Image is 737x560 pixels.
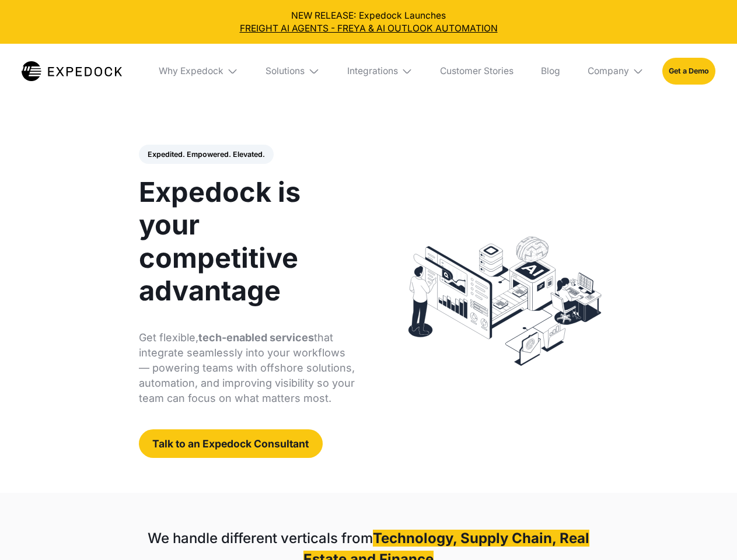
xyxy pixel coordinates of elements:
div: Integrations [338,44,422,99]
div: Company [578,44,653,99]
a: Blog [532,44,569,99]
a: Talk to an Expedock Consultant [139,429,323,458]
div: Solutions [266,65,305,77]
p: Get flexible, that integrate seamlessly into your workflows — powering teams with offshore soluti... [139,330,355,406]
h1: Expedock is your competitive advantage [139,176,355,307]
a: FREIGHT AI AGENTS - FREYA & AI OUTLOOK AUTOMATION [9,22,728,35]
strong: We handle different verticals from [148,530,373,547]
strong: tech-enabled services [198,331,314,344]
a: Get a Demo [662,58,715,84]
iframe: Chat Widget [679,504,737,560]
div: NEW RELEASE: Expedock Launches [9,9,728,35]
div: Integrations [347,65,398,77]
div: Company [588,65,629,77]
div: Solutions [257,44,329,99]
div: Why Expedock [159,65,223,77]
a: Customer Stories [431,44,522,99]
div: Why Expedock [149,44,247,99]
